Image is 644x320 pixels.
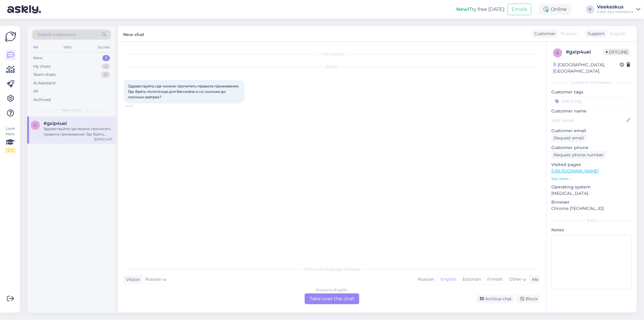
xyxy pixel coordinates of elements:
[476,295,514,303] div: Archive chat
[102,55,110,61] div: 1
[610,31,626,37] span: English
[551,96,632,106] input: Add a tag
[551,227,632,233] p: Notes
[585,31,605,37] div: Support
[124,276,140,283] div: Visitor
[539,4,572,15] div: Online
[551,205,632,212] p: Chrome [TECHNICAL_ID]
[517,295,540,303] div: Block
[305,293,359,304] div: Take over the chat
[551,184,632,190] p: Operating system
[597,9,634,14] div: Kales Spa Veekeskus
[5,31,16,42] img: Askly Logo
[94,137,112,142] div: [DATE] 14:17
[145,276,162,283] span: Russian
[597,5,640,14] a: VeekeskusKales Spa Veekeskus
[551,108,632,114] p: Customer name
[437,275,459,284] div: English
[604,49,630,55] span: Offline
[551,80,632,85] div: Customer information
[33,88,38,94] div: All
[551,218,632,223] div: Extra
[33,97,51,103] div: Archived
[126,104,148,108] span: 14:17
[33,80,56,86] div: AI Assistant
[551,190,632,197] p: [MEDICAL_DATA]
[456,6,469,12] b: New!
[553,62,620,74] div: [GEOGRAPHIC_DATA], [GEOGRAPHIC_DATA]
[33,72,56,78] div: Team chats
[96,43,111,51] div: Socials
[556,51,559,55] span: g
[33,55,43,61] div: New
[459,275,484,284] div: Estonian
[128,84,240,99] span: Здравствуйте,где можно прочитать правила проживания. Где брать полотенца для бассейна и со скольк...
[43,121,67,126] span: #gxip4uei
[123,30,144,38] label: New chat
[62,107,81,113] span: New chats
[532,31,556,37] div: Customer
[43,126,112,137] div: Здравствуйте,где можно прочитать правила проживания. Где брать полотенца для бассейна и со скольк...
[551,89,632,95] p: Customer tags
[551,162,632,168] p: Visited pages
[551,168,599,174] a: [URL][DOMAIN_NAME]
[101,72,110,78] div: 0
[415,275,437,284] div: Russian
[316,287,348,293] div: Russian to English
[102,64,110,70] div: 3
[552,117,625,124] input: Add name
[62,43,73,51] div: Web
[34,123,37,127] span: g
[124,51,540,57] div: Chat started
[551,128,632,134] p: Customer email
[508,4,531,15] button: Emails
[561,31,577,37] span: Russian
[37,31,76,38] span: Search customers
[551,134,586,142] div: Request email
[551,176,632,181] p: See more ...
[551,145,632,151] p: Customer phone
[484,275,506,284] div: Finnish
[124,266,540,272] div: Choose the language and reply
[530,276,538,283] div: Me
[5,148,16,153] div: 1 / 3
[456,6,505,13] div: Try free [DATE]:
[586,5,594,14] div: V
[124,64,540,70] div: [DATE]
[566,48,604,56] div: # gxip4uei
[33,64,50,70] div: My chats
[32,43,39,51] div: All
[597,5,634,9] div: Veekeskus
[551,199,632,205] p: Browser
[509,276,521,282] span: Other
[551,151,606,159] div: Request phone number
[5,126,16,153] div: Look Here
